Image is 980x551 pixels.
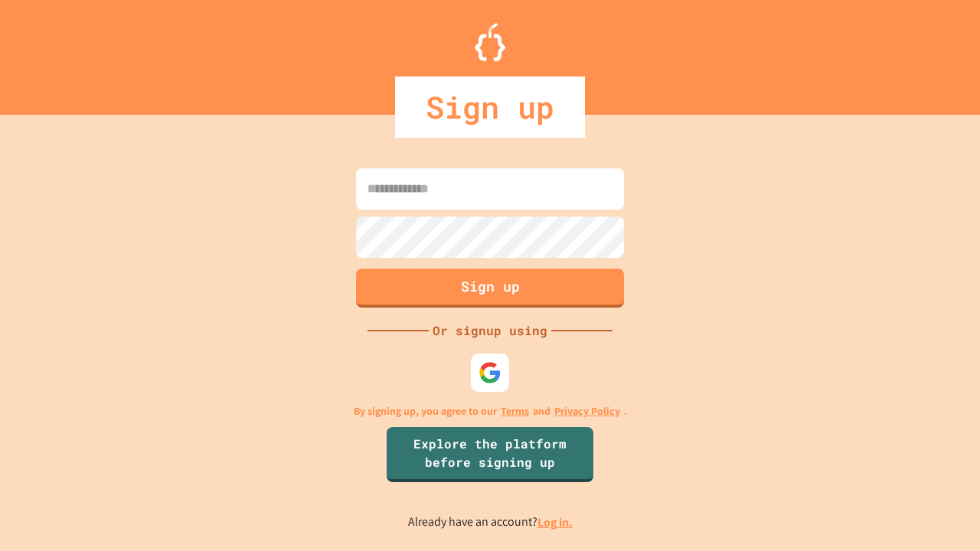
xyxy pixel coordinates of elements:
[475,23,505,61] img: Logo.svg
[429,321,551,340] div: Or signup using
[537,514,573,530] a: Log in.
[354,403,627,419] p: By signing up, you agree to our and .
[387,427,593,482] a: Explore the platform before signing up
[501,403,529,419] a: Terms
[408,513,573,532] p: Already have an account?
[479,361,501,384] img: google-icon.svg
[554,403,620,419] a: Privacy Policy
[395,77,585,138] div: Sign up
[356,269,624,308] button: Sign up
